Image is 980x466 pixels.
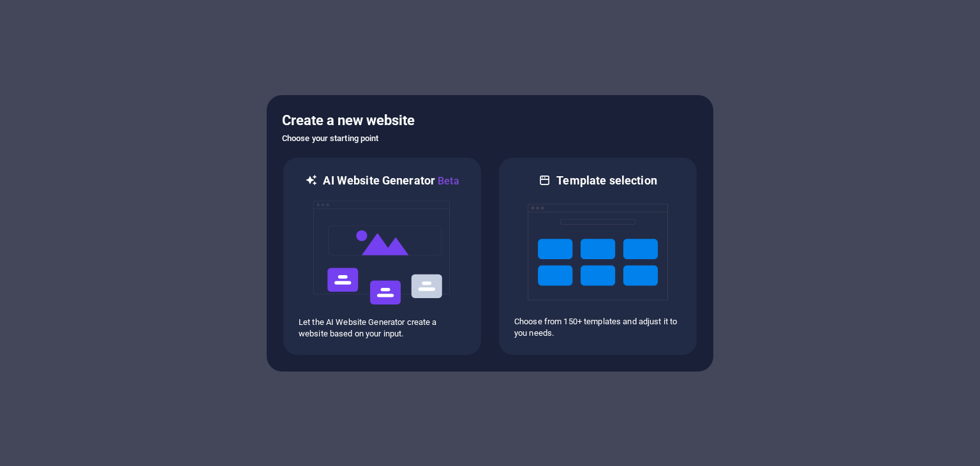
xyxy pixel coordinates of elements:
[282,131,698,146] h6: Choose your starting point
[556,173,657,188] h6: Template selection
[282,110,698,131] h5: Create a new website
[323,173,459,189] h6: AI Website Generator
[282,156,482,356] div: AI Website GeneratorBetaaiLet the AI Website Generator create a website based on your input.
[312,189,452,317] img: ai
[498,156,698,356] div: Template selectionChoose from 150+ templates and adjust it to you needs.
[435,175,459,187] span: Beta
[514,316,681,339] p: Choose from 150+ templates and adjust it to you needs.
[299,317,466,340] p: Let the AI Website Generator create a website based on your input.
